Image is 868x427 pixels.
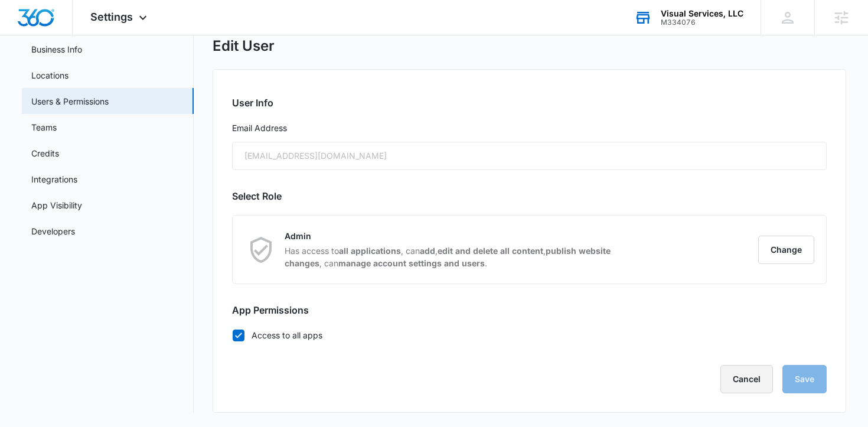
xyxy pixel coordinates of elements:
[31,173,77,185] a: Integrations
[213,37,275,55] h1: Edit User
[720,365,773,393] button: Cancel
[232,122,827,135] label: Email Address
[31,43,82,56] a: Business Info
[232,96,827,110] h2: User Info
[758,236,814,264] button: Change
[285,230,616,242] p: Admin
[31,225,75,237] a: Developers
[31,95,109,107] a: Users & Permissions
[420,246,435,256] strong: add
[338,258,485,268] strong: manage account settings and users
[31,199,82,211] a: App Visibility
[232,303,827,317] h2: App Permissions
[232,189,827,203] h2: Select Role
[31,69,68,82] a: Locations
[339,246,401,256] strong: all applications
[31,121,57,133] a: Teams
[31,147,59,159] a: Credits
[661,9,743,18] div: account name
[90,11,133,23] span: Settings
[232,329,827,341] label: Access to all apps
[661,18,743,27] div: account id
[285,245,616,269] p: Has access to , can , , , can .
[438,246,543,256] strong: edit and delete all content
